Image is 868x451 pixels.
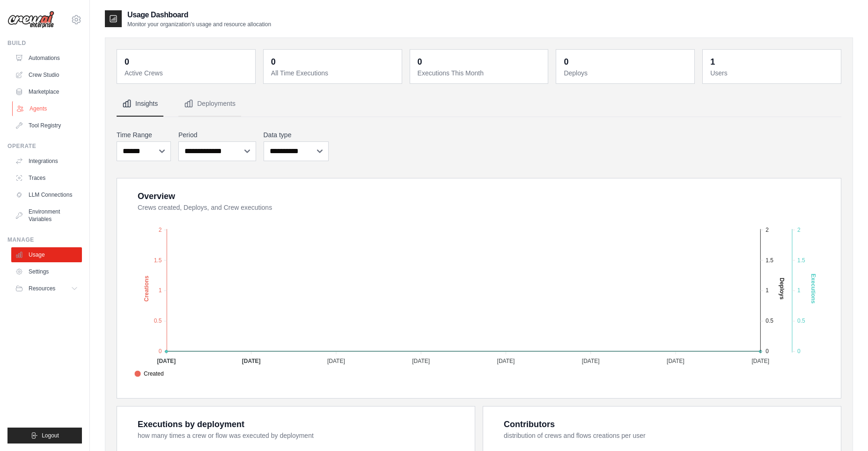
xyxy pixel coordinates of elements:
tspan: 0 [765,348,769,355]
span: Created [134,370,164,378]
label: Data type [264,130,329,140]
button: Insights [117,91,163,117]
a: Tool Registry [11,118,82,133]
tspan: [DATE] [242,358,261,364]
tspan: 0.5 [765,318,773,324]
tspan: [DATE] [751,358,769,364]
div: Manage [7,236,82,244]
a: Agents [12,101,83,116]
tspan: [DATE] [497,358,515,364]
tspan: 0.5 [797,318,805,324]
div: Contributors [504,418,555,431]
dt: Deploys [564,68,689,78]
text: Deploys [779,278,785,300]
a: Integrations [11,154,82,169]
div: 0 [564,55,568,68]
a: Crew Studio [11,67,82,82]
tspan: 1.5 [797,257,805,264]
tspan: 1 [797,287,801,294]
tspan: [DATE] [327,358,345,364]
a: Environment Variables [11,204,82,227]
dt: Active Crews [125,68,250,78]
div: Overview [138,190,175,203]
text: Creations [143,275,150,302]
tspan: [DATE] [667,358,684,364]
div: Operate [7,142,82,150]
button: Logout [7,428,82,444]
a: Automations [11,51,82,66]
tspan: [DATE] [412,358,430,364]
tspan: 1 [159,287,162,294]
label: Period [178,130,256,140]
div: 0 [125,55,129,68]
dt: Crews created, Deploys, and Crew executions [138,203,830,212]
label: Time Range [117,130,171,140]
tspan: 1 [765,287,769,294]
a: Usage [11,247,82,262]
tspan: [DATE] [157,358,176,364]
a: LLM Connections [11,187,82,202]
span: Resources [29,285,55,292]
nav: Tabs [117,91,841,117]
text: Executions [810,274,817,303]
div: 1 [710,55,715,68]
p: Monitor your organization's usage and resource allocation [127,21,271,28]
a: Traces [11,170,82,185]
img: Logo [7,11,54,29]
div: 0 [271,55,276,68]
tspan: 0 [797,348,801,355]
dt: Executions This Month [418,68,543,78]
h2: Usage Dashboard [127,9,271,21]
tspan: 0.5 [154,318,162,324]
dt: how many times a crew or flow was executed by deployment [138,431,463,440]
tspan: 2 [159,227,162,233]
dt: Users [710,68,835,78]
tspan: [DATE] [582,358,600,364]
a: Settings [11,264,82,279]
div: Executions by deployment [138,418,244,431]
dt: distribution of crews and flows creations per user [504,431,830,440]
span: Logout [42,432,59,439]
dt: All Time Executions [271,68,396,78]
a: Marketplace [11,84,82,99]
tspan: 1.5 [154,257,162,264]
button: Deployments [178,91,241,117]
tspan: 1.5 [765,257,773,264]
div: 0 [418,55,422,68]
div: Build [7,39,82,47]
tspan: 0 [159,348,162,355]
tspan: 2 [797,227,801,233]
button: Resources [11,281,82,296]
tspan: 2 [765,227,769,233]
